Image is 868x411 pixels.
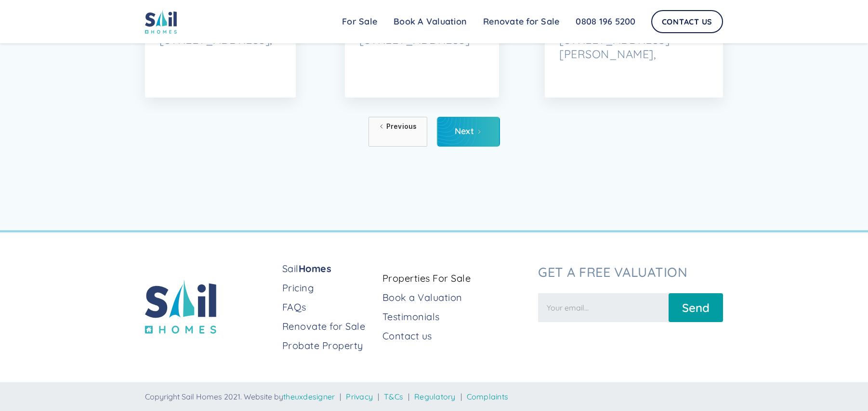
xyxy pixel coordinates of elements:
p: [STREET_ADDRESS][PERSON_NAME], [559,33,709,62]
a: Regulatory [414,392,456,401]
a: Contact us [382,329,530,343]
div: Next [455,126,474,136]
input: Your email... [538,293,669,322]
a: Probate Property [282,339,375,352]
a: Renovate for Sale [475,12,567,31]
h3: Get a free valuation [538,264,723,280]
a: SailHomes [282,262,375,275]
form: Newsletter Form [538,288,723,322]
a: theuxdesigner [283,392,335,401]
a: Testimonials [382,310,530,324]
div: Copyright Sail Homes 2021. Website by | | | | [145,392,723,401]
a: 0808 196 5200 [567,12,644,31]
img: sail home logo colored [145,10,177,34]
a: Next Page [437,117,500,147]
a: Complaints [467,392,509,401]
a: For Sale [334,12,385,31]
a: FAQs [282,300,375,314]
a: Pricing [282,281,375,295]
a: Book A Valuation [385,12,475,31]
input: Send [669,293,723,322]
a: Book a Valuation [382,291,530,304]
a: Renovate for Sale [282,320,375,333]
a: T&Cs [384,392,403,401]
div: Previous [386,122,417,131]
strong: Homes [299,262,332,274]
a: Contact Us [651,10,723,33]
div: List [145,117,723,147]
a: Privacy [346,392,373,401]
a: Previous Page [368,117,427,147]
a: Properties For Sale [382,272,530,285]
img: sail home logo colored [145,279,216,334]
